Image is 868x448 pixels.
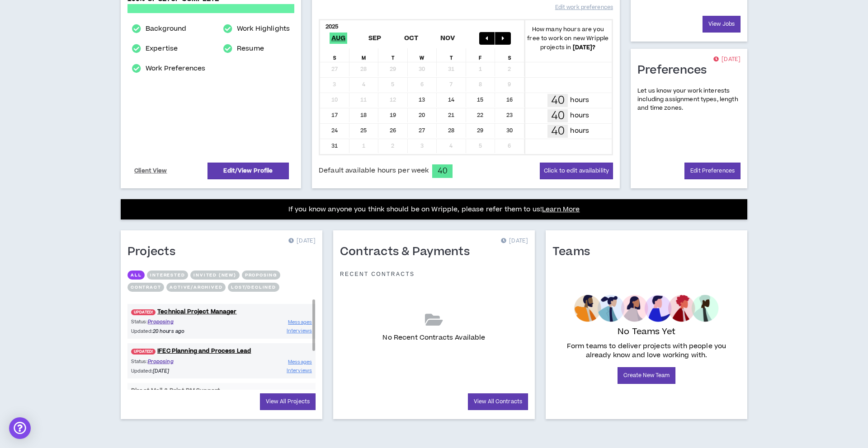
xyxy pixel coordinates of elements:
button: Lost/Declined [228,283,279,292]
button: Proposing [242,271,280,280]
p: hours [570,126,589,136]
a: Expertise [146,43,178,54]
b: [DATE] ? [573,43,596,51]
a: Background [146,23,186,34]
a: View Jobs [703,16,741,33]
p: [DATE] [288,237,316,246]
p: [DATE] [713,55,741,64]
div: Open Intercom Messenger [9,417,31,439]
p: Updated: [131,327,222,335]
p: Status: [131,318,222,326]
a: Client View [133,163,169,179]
div: W [408,48,437,62]
a: View All Projects [260,393,316,410]
a: UPDATED!Technical Project Manager [127,308,316,316]
p: [DATE] [501,237,528,246]
button: Interested [147,271,188,280]
p: If you know anyone you think should be on Wripple, please refer them to us! [288,204,580,215]
span: Proposing [148,318,174,325]
span: Messages [288,359,312,365]
span: Nov [439,33,457,44]
a: Interviews [287,366,312,375]
div: S [320,48,349,62]
h1: Teams [552,245,597,259]
img: empty [574,295,718,322]
span: Interviews [287,327,312,334]
button: Click to edit availability [540,163,613,179]
p: How many hours are you free to work on new Wripple projects in [524,25,612,52]
div: T [437,48,466,62]
h1: Projects [127,245,182,259]
p: Updated: [131,367,222,375]
button: All [127,271,145,280]
span: UPDATED! [131,349,156,355]
span: Default available hours per week [319,166,429,176]
button: Active/Archived [166,283,226,292]
span: Aug [330,33,348,44]
a: Work Preferences [146,63,205,74]
a: Edit/View Profile [208,163,289,179]
p: No Teams Yet [618,326,675,338]
span: Messages [288,319,312,326]
h1: Preferences [637,63,714,78]
span: Oct [402,33,420,44]
p: hours [570,95,589,105]
a: UPDATED!IFEC Planning and Process Lead [127,347,316,355]
div: S [495,48,524,62]
a: Resume [237,43,264,54]
div: F [466,48,495,62]
a: View All Contracts [468,393,528,410]
i: 20 hours ago [153,328,184,335]
p: Recent Contracts [340,271,415,278]
p: No Recent Contracts Available [382,333,485,343]
b: 2025 [325,23,339,31]
span: UPDATED! [131,309,156,315]
a: Interviews [287,327,312,335]
span: Interviews [287,367,312,374]
p: Form teams to deliver projects with people you already know and love working with. [556,342,737,360]
a: Create New Team [618,367,676,384]
a: Edit Preferences [684,163,741,179]
a: Messages [288,318,312,327]
button: Invited (new) [190,271,239,280]
a: Learn More [542,205,580,214]
div: M [349,48,379,62]
a: Work Highlights [237,23,290,34]
button: Contract [127,283,164,292]
span: Sep [367,33,383,44]
p: hours [570,111,589,121]
p: Let us know your work interests including assignment types, length and time zones. [637,87,741,113]
a: Messages [288,358,312,366]
p: Status: [131,358,222,365]
span: Proposing [148,358,174,365]
h1: Contracts & Payments [340,245,476,259]
i: [DATE] [153,368,170,374]
div: T [378,48,408,62]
